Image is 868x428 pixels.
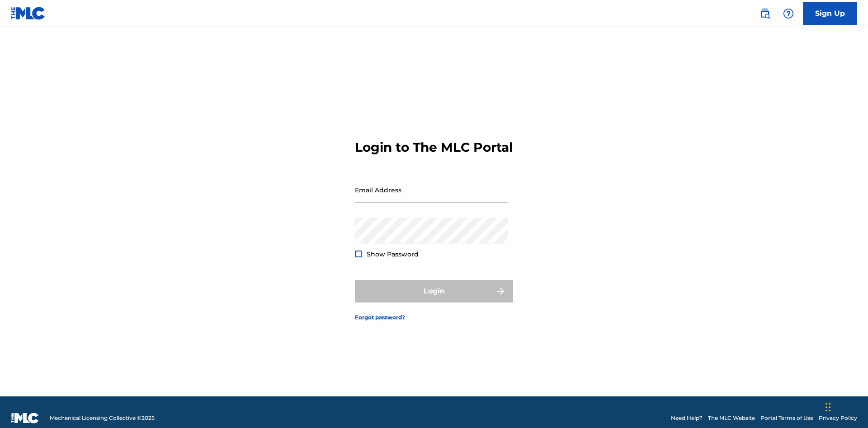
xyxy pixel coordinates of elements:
[355,140,513,155] h3: Login to The MLC Portal
[759,8,770,19] img: search
[355,313,405,321] a: Forgot password?
[783,8,794,19] img: help
[760,414,813,422] a: Portal Terms of Use
[11,7,46,20] img: MLC Logo
[826,394,831,421] div: Drag
[756,5,774,23] a: Public Search
[823,385,868,428] iframe: Chat Widget
[11,413,39,423] img: logo
[671,414,703,422] a: Need Help?
[803,2,857,25] a: Sign Up
[50,414,155,422] span: Mechanical Licensing Collective © 2025
[708,414,755,422] a: The MLC Website
[367,250,419,258] span: Show Password
[819,414,857,422] a: Privacy Policy
[779,5,797,23] div: Help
